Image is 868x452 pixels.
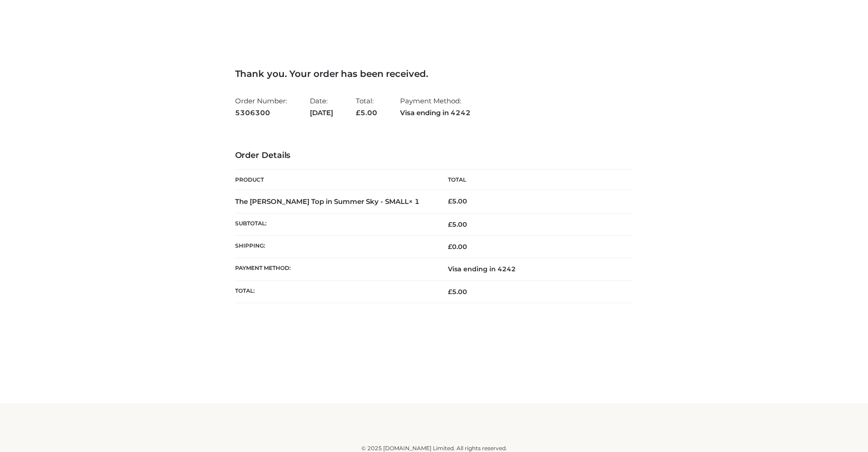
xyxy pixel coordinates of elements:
[448,220,467,229] span: 5.00
[235,258,434,280] th: Payment method:
[235,236,434,258] th: Shipping:
[310,107,333,119] strong: [DATE]
[448,288,452,296] span: £
[448,220,452,229] span: £
[310,93,333,121] li: Date:
[235,213,434,235] th: Subtotal:
[235,197,420,206] strong: The [PERSON_NAME] Top in Summer Sky - SMALL
[356,108,377,117] span: 5.00
[400,107,471,119] strong: Visa ending in 4242
[448,288,467,296] span: 5.00
[235,93,287,121] li: Order Number:
[356,108,360,117] span: £
[434,170,633,190] th: Total
[235,280,434,303] th: Total:
[235,68,633,79] h3: Thank you. Your order has been received.
[235,151,633,161] h3: Order Details
[235,170,434,190] th: Product
[400,93,471,121] li: Payment Method:
[448,243,452,251] span: £
[434,258,633,280] td: Visa ending in 4242
[356,93,377,121] li: Total:
[448,243,467,251] bdi: 0.00
[409,197,420,206] strong: × 1
[448,197,467,205] bdi: 5.00
[235,107,287,119] strong: 5306300
[448,197,452,205] span: £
